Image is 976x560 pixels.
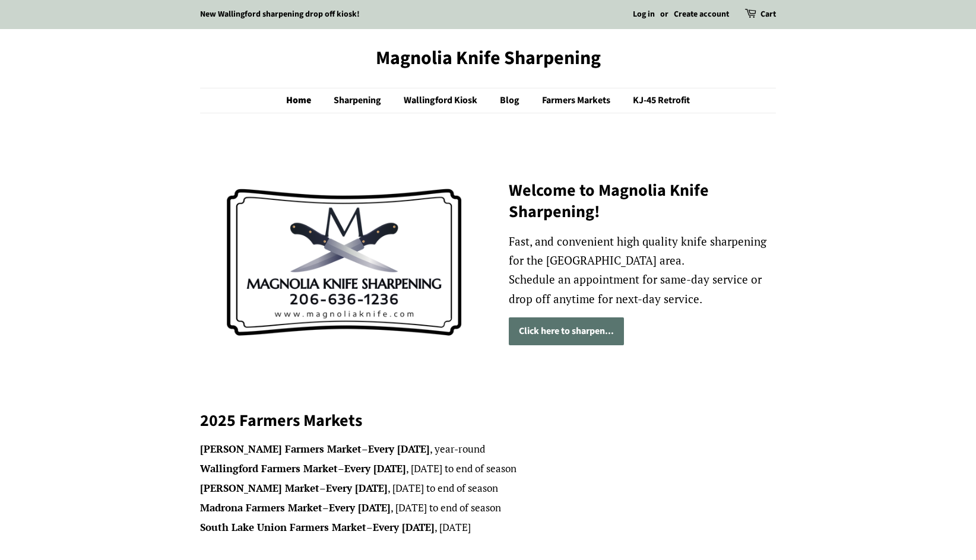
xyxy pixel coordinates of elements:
[509,180,776,223] h2: Welcome to Magnolia Knife Sharpening!
[200,501,322,514] strong: Madrona Farmers Market
[395,88,489,113] a: Wallingford Kiosk
[200,480,776,497] li: – , [DATE] to end of season
[533,88,622,113] a: Farmers Markets
[674,8,729,20] a: Create account
[760,8,776,22] a: Cart
[491,88,531,113] a: Blog
[200,481,319,495] strong: [PERSON_NAME] Market
[373,520,435,534] strong: Every [DATE]
[326,481,388,495] strong: Every [DATE]
[286,88,323,113] a: Home
[200,462,338,475] strong: Wallingford Farmers Market
[624,88,690,113] a: KJ-45 Retrofit
[200,519,776,536] li: – , [DATE]
[509,317,624,345] a: Click here to sharpen...
[325,88,393,113] a: Sharpening
[200,442,362,456] strong: [PERSON_NAME] Farmers Market
[200,410,776,431] h2: 2025 Farmers Markets
[660,8,668,22] li: or
[200,47,776,69] a: Magnolia Knife Sharpening
[368,442,430,456] strong: Every [DATE]
[329,501,391,514] strong: Every [DATE]
[200,441,776,458] li: – , year-round
[200,460,776,478] li: – , [DATE] to end of season
[200,499,776,517] li: – , [DATE] to end of season
[344,462,406,475] strong: Every [DATE]
[200,8,360,20] a: New Wallingford sharpening drop off kiosk!
[633,8,655,20] a: Log in
[200,520,366,534] strong: South Lake Union Farmers Market
[509,232,776,308] p: Fast, and convenient high quality knife sharpening for the [GEOGRAPHIC_DATA] area. Schedule an ap...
